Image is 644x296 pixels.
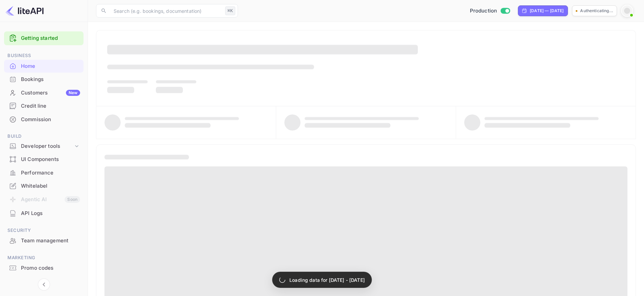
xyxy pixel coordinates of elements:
div: Home [4,60,84,73]
a: CustomersNew [4,86,84,99]
div: Credit line [21,102,80,110]
div: Getting started [4,31,84,45]
a: Team management [4,234,84,247]
div: CustomersNew [4,86,84,100]
a: Promo codes [4,262,84,274]
p: Authenticating... [580,8,613,14]
div: Promo codes [21,264,80,272]
p: Loading data for [DATE] - [DATE] [289,276,365,284]
div: Promo codes [4,262,84,275]
div: API Logs [4,207,84,220]
span: Business [4,52,84,59]
div: Credit line [4,100,84,113]
div: [DATE] — [DATE] [530,8,564,14]
div: Team management [4,234,84,247]
div: API Logs [21,210,80,217]
a: Getting started [21,34,80,42]
a: Whitelabel [4,180,84,192]
div: New [66,90,80,96]
div: Commission [21,116,80,124]
a: Home [4,60,84,72]
span: Build [4,133,84,140]
div: Bookings [21,76,80,83]
div: Customers [21,89,80,97]
div: Whitelabel [4,180,84,193]
div: Bookings [4,73,84,86]
div: Performance [4,166,84,180]
span: Marketing [4,254,84,262]
a: API Logs [4,207,84,219]
input: Search (e.g. bookings, documentation) [110,4,222,18]
a: Bookings [4,73,84,85]
div: ⌘K [225,6,235,15]
div: UI Components [21,156,80,163]
span: Production [470,7,497,15]
span: Security [4,227,84,234]
div: Whitelabel [21,182,80,190]
button: Collapse navigation [38,278,50,291]
div: Commission [4,113,84,126]
div: Developer tools [4,140,84,152]
a: UI Components [4,153,84,165]
div: Switch to Sandbox mode [467,7,513,15]
a: Credit line [4,100,84,112]
div: Performance [21,169,80,177]
div: Home [21,62,80,70]
div: Team management [21,237,80,245]
div: Developer tools [21,142,73,150]
div: Click to change the date range period [518,5,568,16]
img: LiteAPI logo [5,5,44,16]
div: UI Components [4,153,84,166]
a: Performance [4,166,84,179]
a: Commission [4,113,84,126]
